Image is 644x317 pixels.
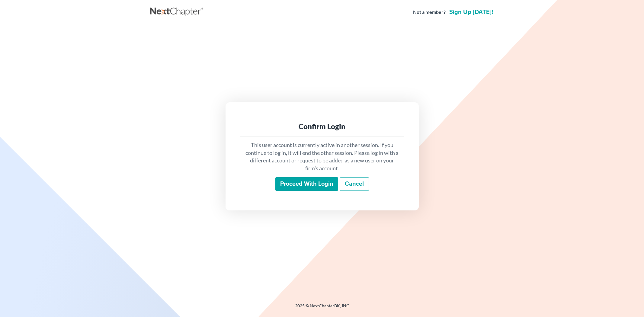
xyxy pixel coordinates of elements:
[340,177,369,191] a: Cancel
[275,177,338,191] input: Proceed with login
[448,9,494,15] a: Sign up [DATE]!
[413,9,446,16] strong: Not a member?
[150,303,494,314] div: 2025 © NextChapterBK, INC
[245,122,399,131] div: Confirm Login
[245,141,399,172] p: This user account is currently active in another session. If you continue to log in, it will end ...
